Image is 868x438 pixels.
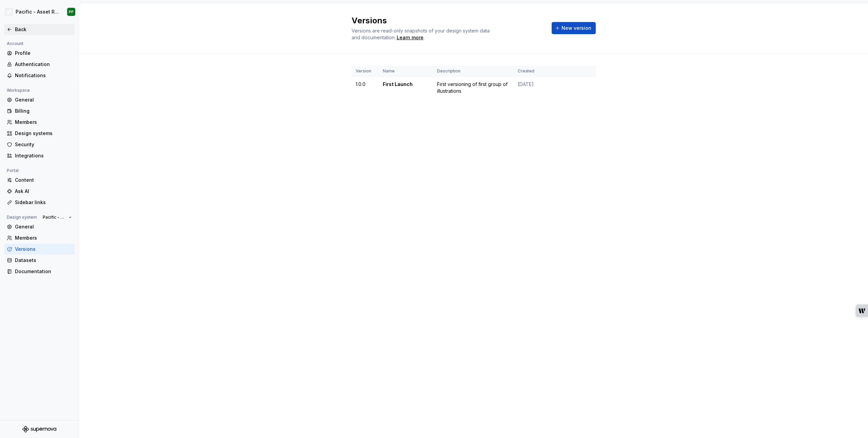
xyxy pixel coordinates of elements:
[15,61,72,68] div: Authentication
[4,117,75,128] a: Members
[4,48,75,59] a: Profile
[4,150,75,161] a: Integrations
[552,22,596,34] button: New version
[4,59,75,70] a: Authentication
[514,66,578,77] th: Created
[15,152,72,159] div: Integrations
[514,77,578,99] td: [DATE]
[4,186,75,197] a: Ask AI
[22,426,56,433] svg: Supernova Logo
[433,66,514,77] th: Description
[15,130,72,137] div: Design systems
[352,28,490,40] span: Versions are read-only snapshots of your design system data and documentation.
[15,235,72,241] div: Members
[5,8,13,16] img: 8d0dbd7b-a897-4c39-8ca0-62fbda938e11.png
[1,4,77,19] button: Pacific - Asset Repository (Illustrations)PP
[4,175,75,185] a: Content
[4,94,75,105] a: General
[4,197,75,208] a: Sidebar links
[15,199,72,206] div: Sidebar links
[4,213,40,221] div: Design system
[4,70,75,81] a: Notifications
[396,35,425,40] span: .
[561,25,591,31] span: New version
[15,268,72,275] div: Documentation
[15,141,72,148] div: Security
[352,15,544,26] h2: Versions
[69,9,74,15] div: PP
[4,266,75,277] a: Documentation
[379,77,433,99] td: First Launch
[4,128,75,139] a: Design systems
[352,66,379,77] th: Version
[4,24,75,35] a: Back
[437,81,510,94] div: First versioning of first group of illustrations
[4,167,21,175] div: Portal
[397,34,423,41] a: Learn more
[15,119,72,126] div: Members
[4,233,75,243] a: Members
[4,221,75,232] a: General
[352,77,379,99] td: 1.0.0
[15,257,72,264] div: Datasets
[15,108,72,114] div: Billing
[4,40,26,48] div: Account
[15,223,72,230] div: General
[15,246,72,253] div: Versions
[15,50,72,57] div: Profile
[4,255,75,266] a: Datasets
[4,139,75,150] a: Security
[43,215,66,220] span: Pacific - Asset Repository (Illustrations)
[16,8,59,15] div: Pacific - Asset Repository (Illustrations)
[15,72,72,79] div: Notifications
[15,177,72,183] div: Content
[4,106,75,116] a: Billing
[4,244,75,255] a: Versions
[15,188,72,195] div: Ask AI
[15,96,72,103] div: General
[4,86,33,94] div: Workspace
[15,26,72,33] div: Back
[379,66,433,77] th: Name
